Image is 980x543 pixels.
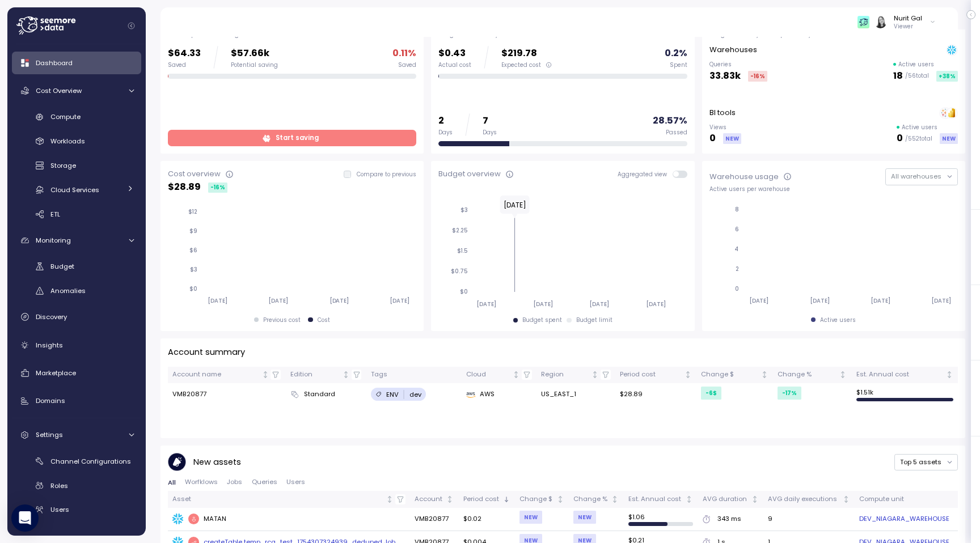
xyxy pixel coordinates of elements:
[501,46,552,61] p: $219.78
[696,367,773,383] th: Change $Not sorted
[12,390,141,413] a: Domains
[231,61,278,69] div: Potential saving
[461,206,468,214] tspan: $3
[945,371,953,379] div: Not sorted
[709,124,741,131] p: Views
[12,229,141,252] a: Monitoring
[589,300,609,308] tspan: [DATE]
[438,46,471,61] p: $0.43
[556,495,564,503] div: Not sorted
[357,171,416,179] p: Compare to previous
[189,227,197,235] tspan: $9
[252,479,277,485] span: Queries
[168,367,286,383] th: Account nameNot sorted
[189,285,197,292] tspan: $0
[717,514,741,524] div: 343 ms
[768,494,840,504] div: AVG daily executions
[276,130,319,146] span: Start saving
[409,390,421,399] p: dev
[304,389,335,400] span: Standard
[12,79,141,102] a: Cost Overview
[50,457,131,466] span: Channel Configurations
[709,185,958,193] div: Active users per warehouse
[410,491,458,507] th: AccountNot sorted
[188,514,227,525] div: MATAN
[573,511,596,524] div: NEW
[576,316,612,324] div: Budget limit
[894,14,922,23] div: Nurit Gal
[50,210,60,219] span: ETL
[709,107,736,118] p: BI tools
[438,129,453,137] div: Days
[628,494,684,504] div: Est. Annual cost
[533,300,553,308] tspan: [DATE]
[446,495,454,503] div: Not sorted
[891,172,941,181] span: All warehouses
[736,265,739,273] tspan: 2
[897,131,903,146] p: 0
[885,168,958,185] button: All warehouses
[615,383,696,406] td: $28.89
[451,268,468,275] tspan: $0.75
[857,16,869,28] img: 65bf5c01215104a4ea04a1a7.PNG
[189,247,197,254] tspan: $6
[701,370,759,380] div: Change $
[12,257,141,276] a: Budget
[12,334,141,357] a: Insights
[502,495,510,503] div: Sorted descending
[684,371,692,379] div: Not sorted
[852,367,958,383] th: Est. Annual costNot sorted
[512,371,520,379] div: Not sorted
[748,71,767,82] div: -16 %
[810,297,830,304] tspan: [DATE]
[208,297,227,304] tspan: [DATE]
[761,371,768,379] div: Not sorted
[466,370,510,380] div: Cloud
[398,61,416,69] div: Saved
[573,494,610,504] div: Change %
[856,370,944,380] div: Est. Annual cost
[457,247,468,254] tspan: $1.5
[11,504,39,532] div: Open Intercom Messenger
[286,479,305,485] span: Users
[50,137,85,146] span: Workloads
[124,22,138,30] button: Collapse navigation
[12,424,141,447] a: Settings
[839,371,847,379] div: Not sorted
[12,108,141,126] a: Compute
[330,297,349,304] tspan: [DATE]
[36,312,67,321] span: Discovery
[703,494,749,504] div: AVG duration
[894,23,922,31] p: Viewer
[193,456,241,469] p: New assets
[188,208,197,215] tspan: $12
[709,61,767,69] p: Queries
[12,306,141,328] a: Discovery
[653,113,687,129] p: 28.57 %
[763,491,855,507] th: AVG daily executionsNot sorted
[735,285,739,292] tspan: 0
[466,389,532,400] div: AWS
[12,132,141,151] a: Workloads
[483,129,497,137] div: Days
[50,286,86,295] span: Anomalies
[168,346,245,359] p: Account summary
[685,495,693,503] div: Not sorted
[905,72,929,80] p: / 56 total
[36,58,73,67] span: Dashboard
[618,171,673,178] span: Aggregated view
[36,341,63,350] span: Insights
[698,491,763,507] th: AVG durationNot sorted
[438,113,453,129] p: 2
[12,452,141,470] a: Channel Configurations
[611,495,619,503] div: Not sorted
[522,316,562,324] div: Budget spent
[778,370,837,380] div: Change %
[902,124,937,131] p: Active users
[12,180,141,199] a: Cloud Services
[735,226,739,233] tspan: 6
[859,494,953,504] div: Compute unit
[894,454,958,470] button: Top 5 assets
[263,316,301,324] div: Previous cost
[50,185,99,194] span: Cloud Services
